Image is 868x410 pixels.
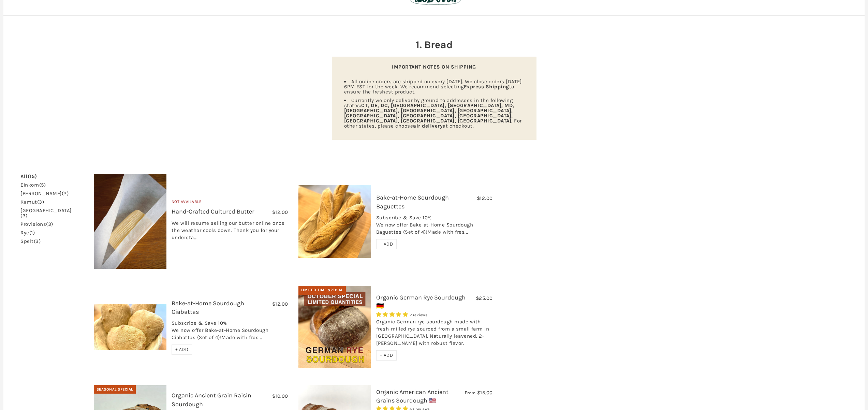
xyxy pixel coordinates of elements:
[20,200,44,205] a: kamut(3)
[298,185,371,258] img: Bake-at-Home Sourdough Baguettes
[172,299,244,316] a: Bake-at-Home Sourdough Ciabattas
[34,238,41,244] span: (3)
[376,318,493,350] div: Organic German rye sourdough made with fresh-milled rye sourced from a small farm in [GEOGRAPHIC_...
[332,38,536,52] h2: 1. Bread
[344,78,522,95] span: All online orders are shipped on every [DATE]. We close orders [DATE] 6PM EST for the week. We re...
[94,174,166,269] img: Hand-Crafted Cultured Butter
[376,350,397,361] div: + ADD
[376,239,397,249] div: + ADD
[376,388,448,404] a: Organic American Ancient Grains Sourdough 🇺🇸
[20,230,35,235] a: rye(1)
[272,301,288,307] span: $12.00
[20,182,46,188] a: einkorn(5)
[39,182,46,188] span: (5)
[172,392,251,408] a: Organic Ancient Grain Raisin Sourdough
[46,221,53,227] span: (3)
[172,208,254,215] a: Hand-Crafted Cultured Butter
[37,199,44,205] span: (3)
[298,286,346,295] div: Limited Time Special
[28,173,37,179] span: (15)
[62,190,69,196] span: (2)
[392,64,476,70] strong: IMPORTANT NOTES ON SHIPPING
[410,313,428,317] span: 2 reviews
[94,304,166,350] img: Bake-at-Home Sourdough Ciabattas
[376,194,449,210] a: Bake-at-Home Sourdough Baguettes
[172,220,288,245] div: We will resume selling our butter online once the weather cools down. Thank you for your understa...
[376,294,466,310] a: Organic German Rye Sourdough 🇩🇪
[376,311,410,318] span: 5.00 stars
[20,174,37,179] a: All(15)
[272,393,288,399] span: $10.00
[172,199,288,208] div: Not Available
[172,345,192,355] div: + ADD
[476,295,493,301] span: $25.00
[29,230,35,236] span: (1)
[172,320,288,345] div: Subscribe & Save 10% We now offer Bake-at-Home Sourdough Ciabattas (Set of 4)!Made with fres...
[20,208,72,218] a: [GEOGRAPHIC_DATA](3)
[20,222,53,227] a: provisions(3)
[344,97,522,129] span: Currently we only deliver by ground to addresses in the following states: . For other states, ple...
[477,195,493,201] span: $12.00
[380,352,393,358] span: + ADD
[380,241,393,247] span: + ADD
[20,191,69,196] a: [PERSON_NAME](2)
[272,209,288,215] span: $12.00
[298,286,371,368] img: Organic German Rye Sourdough 🇩🇪
[94,385,136,394] div: Seasonal Special
[20,213,28,219] span: (3)
[20,239,41,244] a: spelt(3)
[465,390,475,396] span: From
[477,390,493,396] span: $15.00
[464,84,509,90] strong: Express Shipping
[175,347,189,352] span: + ADD
[413,123,443,129] strong: air delivery
[344,102,514,124] strong: CT, DE, DC, [GEOGRAPHIC_DATA], [GEOGRAPHIC_DATA], MD, [GEOGRAPHIC_DATA], [GEOGRAPHIC_DATA], [GEOG...
[376,214,493,239] div: Subscribe & Save 10% We now offer Bake-at-Home Sourdough Baguettes (Set of 4)!Made with fres...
